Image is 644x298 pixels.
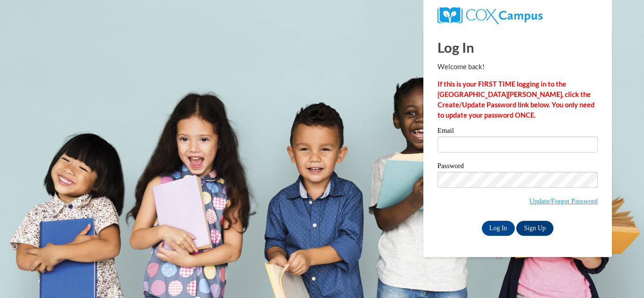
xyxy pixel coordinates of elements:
[438,127,598,137] label: Email
[438,162,598,172] label: Password
[482,221,515,236] input: Log In
[438,7,543,24] img: COX Campus
[438,80,594,119] strong: If this is your FIRST TIME logging in to the [GEOGRAPHIC_DATA][PERSON_NAME], click the Create/Upd...
[516,221,553,236] a: Sign Up
[438,62,598,72] p: Welcome back!
[438,38,598,57] h1: Log In
[438,11,543,19] a: COX Campus
[529,197,598,205] a: Update/Forgot Password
